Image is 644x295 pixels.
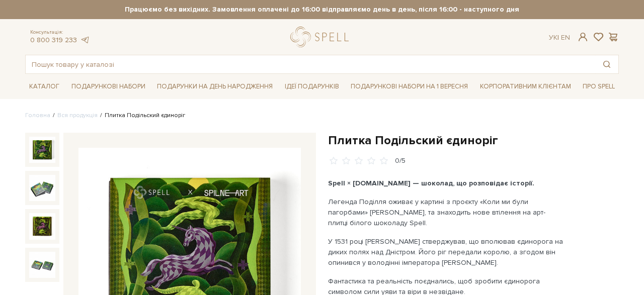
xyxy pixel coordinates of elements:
[25,79,63,94] a: Каталог
[57,112,98,119] a: Вся продукція
[561,33,570,42] a: En
[29,213,55,239] img: Плитка Подільский єдиноріг
[25,5,619,14] strong: Працюємо без вихідних. Замовлення оплачені до 16:00 відправляємо день в день, після 16:00 - насту...
[281,79,343,94] a: Ідеї подарунків
[549,33,570,42] div: Ук
[98,111,185,120] li: Плитка Подільский єдиноріг
[328,236,564,268] p: У 1531 році [PERSON_NAME] стверджував, що вполював єдинорога на диких полях над Дністром. Його рі...
[29,252,55,278] img: Плитка Подільский єдиноріг
[79,36,90,44] a: telegram
[153,79,277,94] a: Подарунки на День народження
[30,36,77,44] a: 0 800 319 233
[557,33,559,42] span: |
[25,112,50,119] a: Головна
[290,27,353,47] a: logo
[67,79,149,94] a: Подарункові набори
[347,78,472,95] a: Подарункові набори на 1 Вересня
[579,79,619,94] a: Про Spell
[395,156,406,166] div: 0/5
[328,196,564,228] p: Легенда Поділля оживає у картині з проєкту «Коли ми були пагорбами» [PERSON_NAME], та знаходить н...
[26,55,595,73] input: Пошук товару у каталозі
[29,137,55,163] img: Плитка Подільский єдиноріг
[328,179,534,187] b: Spell × [DOMAIN_NAME] — шоколад, що розповідає історії.
[30,29,90,36] span: Консультація:
[595,55,618,73] button: Пошук товару у каталозі
[328,133,619,148] h1: Плитка Подільский єдиноріг
[476,78,575,95] a: Корпоративним клієнтам
[29,175,55,201] img: Плитка Подільский єдиноріг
